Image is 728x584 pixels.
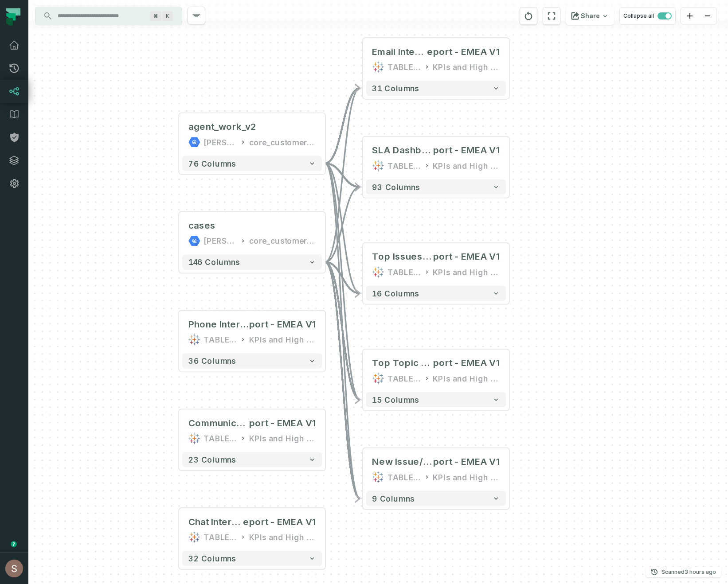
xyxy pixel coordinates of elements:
div: TABLEAU [204,531,237,543]
div: agent_work_v2 [188,121,257,133]
div: TABLEAU [387,61,421,73]
div: KPIs and High Level [433,266,500,278]
span: Press ⌘ + K to focus the search bar [162,11,173,21]
span: 16 columns [372,289,419,298]
span: 146 columns [188,257,240,267]
span: port - EMEA V1 [433,456,500,468]
button: zoom in [681,8,699,25]
div: KPIs and High Level [433,61,500,73]
div: KPIs and High Level [249,531,316,543]
div: KPIs and High Level [433,471,500,483]
div: TABLEAU [387,471,421,483]
div: SLA Dashboard @ CS SLA Report - EMEA V1 [372,144,500,156]
span: port - EMEA V1 [433,144,500,156]
button: Share [566,7,614,25]
span: Top Issues @ CS SLA Re [372,251,433,263]
span: 31 columns [372,84,419,93]
span: SLA Dashboard @ CS SLA Re [372,144,433,156]
div: Communication Volume @ CS SLA Report - EMEA V1 [188,417,316,429]
div: TABLEAU [204,432,237,444]
div: cases [188,220,216,232]
div: core_customer_service [249,136,316,148]
span: 9 columns [372,494,415,503]
button: zoom out [699,8,716,25]
span: 36 columns [188,356,236,366]
g: Edge from fbb8a6d7eb84661c7082e1fe697cc85e to a223171df9ebdfbd15a8f9e4ef7220f5 [325,88,360,164]
span: port - EMEA V1 [433,357,500,369]
span: Top Topic @ CS SLA Re [372,357,433,369]
div: juul-warehouse [204,136,237,148]
div: Email Interval @ CS SLA Report - EMEA V1 [372,46,500,58]
div: core_customer_service [249,235,316,247]
div: Top Issues @ CS SLA Report - EMEA V1 [372,251,500,263]
span: 76 columns [188,159,236,168]
button: Scanned[DATE] 3:45:58 PM [646,567,721,577]
div: KPIs and High Level [249,432,316,444]
button: Collapse all [619,7,676,25]
g: Edge from 6d914b67da641fc1a56aa82fb6938d54 to f0b4b8a0f7c5c6fc3da24b26d78bec98 [325,262,360,293]
div: TABLEAU [204,334,237,346]
div: Phone Interval @ CS SLA Report - EMEA V1 [188,318,316,330]
div: TABLEAU [387,372,421,384]
span: 93 columns [372,183,420,192]
span: eport - EMEA V1 [427,46,500,58]
span: eport - EMEA V1 [243,516,316,528]
div: KPIs and High Level [249,334,316,346]
g: Edge from 6d914b67da641fc1a56aa82fb6938d54 to e66bce9927d15d55ac405b9720776e05 [325,262,360,498]
span: Communication Volume @ CS SLA Re [188,417,249,429]
div: KPIs and High Level [433,372,500,384]
span: Chat Interval @ CS SLA R [188,516,243,528]
div: juul-warehouse [204,235,237,247]
div: Top Topic @ CS SLA Report - EMEA V1 [372,357,500,369]
span: 32 columns [188,554,236,563]
span: Phone Interval @ CS SLA Re [188,318,249,330]
div: TABLEAU [387,266,421,278]
div: KPIs and High Level [433,160,500,171]
span: New Issue/Topic Check @ CS SLA Re [372,456,433,468]
span: port - EMEA V1 [249,417,316,429]
span: port - EMEA V1 [249,318,316,330]
span: Press ⌘ + K to focus the search bar [150,11,161,21]
g: Edge from fbb8a6d7eb84661c7082e1fe697cc85e to fefb66afecbfb73155d4dbbce3540f0e [325,164,360,187]
relative-time: Sep 9, 2025, 3:45 PM GMT+3 [685,568,716,575]
div: Chat Interval @ CS SLA Report - EMEA V1 [188,516,316,528]
img: avatar of Shay Gafniel [5,560,23,577]
span: 23 columns [188,455,236,464]
div: TABLEAU [387,160,421,171]
div: Tooltip anchor [10,540,18,548]
div: New Issue/Topic Check @ CS SLA Report - EMEA V1 [372,456,500,468]
span: 15 columns [372,395,419,405]
p: Scanned [661,568,716,576]
span: Email Interval @ CS SLA R [372,46,427,58]
span: port - EMEA V1 [433,251,500,263]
